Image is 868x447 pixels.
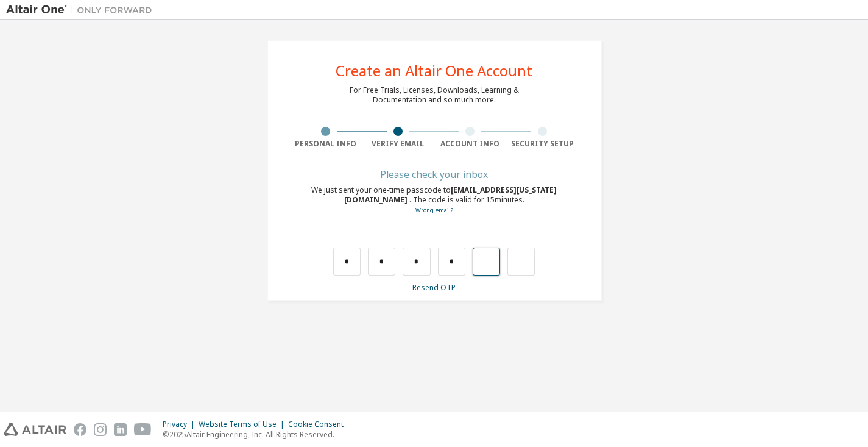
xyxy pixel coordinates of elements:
[163,429,351,440] p: © 2025 Altair Engineering, Inc. All Rights Reserved.
[344,185,557,205] span: [EMAIL_ADDRESS][US_STATE][DOMAIN_NAME]
[4,423,66,436] img: altair_logo.svg
[163,420,199,429] div: Privacy
[94,423,107,436] img: instagram.svg
[134,423,152,436] img: youtube.svg
[434,139,507,149] div: Account Info
[6,4,158,16] img: Altair One
[114,423,127,436] img: linkedin.svg
[74,423,86,436] img: facebook.svg
[412,282,456,293] a: Resend OTP
[288,420,351,429] div: Cookie Consent
[415,206,453,214] a: Go back to the registration form
[290,139,362,149] div: Personal Info
[199,420,288,429] div: Website Terms of Use
[506,139,579,149] div: Security Setup
[290,185,579,215] div: We just sent your one-time passcode to . The code is valid for 15 minutes.
[362,139,434,149] div: Verify Email
[336,63,532,78] div: Create an Altair One Account
[350,85,519,105] div: For Free Trials, Licenses, Downloads, Learning & Documentation and so much more.
[290,171,579,178] div: Please check your inbox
